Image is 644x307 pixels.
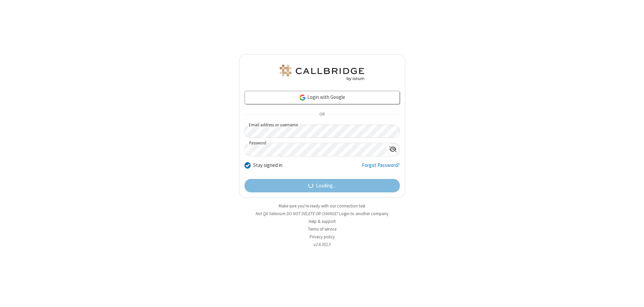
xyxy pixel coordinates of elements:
img: QA Selenium DO NOT DELETE OR CHANGE [278,65,366,81]
span: Loading... [316,182,336,190]
a: Login with Google [245,91,400,104]
a: Privacy policy [310,234,335,240]
input: Password [245,143,386,156]
iframe: Chat [627,290,639,302]
a: Forgot Password? [362,162,400,174]
img: google-icon.png [299,94,306,101]
div: Show password [386,143,399,156]
label: Stay signed in [253,162,282,169]
button: Loading... [245,179,400,192]
a: Help & support [309,219,336,224]
a: Terms of service [308,226,336,232]
li: v2.6.352.5 [239,241,405,248]
span: OR [317,110,327,119]
button: Login to another company [339,210,388,217]
input: Email address or username [245,125,400,138]
li: Not QA Selenium DO NOT DELETE OR CHANGE? [239,210,405,217]
a: Make sure you're ready with our connection test [279,203,365,209]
